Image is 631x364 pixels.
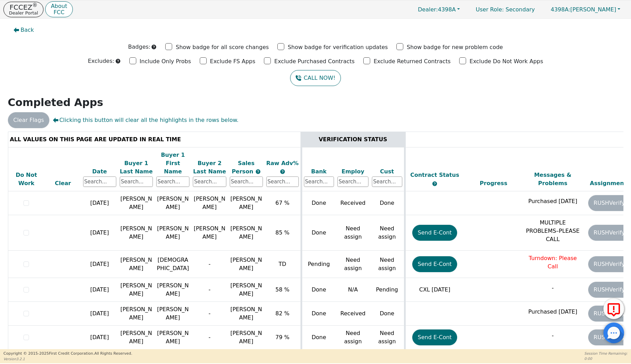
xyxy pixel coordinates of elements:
td: Done [301,326,336,349]
p: Version 3.2.1 [3,356,132,362]
sup: ® [32,2,38,8]
td: [DATE] [81,302,118,326]
div: ALL VALUES ON THIS PAGE ARE UPDATED IN REAL TIME [10,135,299,144]
td: N/A [336,278,370,302]
span: [PERSON_NAME] [230,282,262,297]
p: Copyright © 2015- 2025 First Credit Corporation. [3,351,132,357]
span: User Role : [476,6,504,13]
td: [PERSON_NAME] [118,278,155,302]
p: Excludes: [88,57,114,65]
p: FCC [51,10,67,15]
div: Employ [337,167,368,176]
p: Session Time Remaining: [584,351,628,356]
input: Search... [156,176,189,187]
td: Need assign [336,215,370,251]
p: - [525,284,581,292]
button: CALL NOW! [290,70,341,86]
span: [PERSON_NAME] [230,330,262,345]
td: CXL [DATE] [405,278,464,302]
span: [PERSON_NAME] [230,257,262,271]
span: All Rights Reserved. [94,351,132,356]
div: Buyer 1 First Name [156,151,189,176]
div: Buyer 1 Last Name [120,159,153,176]
span: [PERSON_NAME] [230,306,262,321]
div: Do Not Work [10,171,43,188]
p: Turndown: Please Call [525,254,581,271]
td: [DATE] [81,215,118,251]
button: Back [8,22,40,38]
div: Cust [372,167,402,176]
span: [PERSON_NAME] [551,6,616,13]
p: Dealer Portal [9,11,38,15]
button: FCCEZ®Dealer Portal [3,2,43,17]
div: Messages & Problems [525,171,581,188]
td: [PERSON_NAME] [155,278,191,302]
p: Badges: [128,43,150,51]
td: [DATE] [81,326,118,349]
td: [DATE] [81,191,118,215]
button: Dealer:4398A [411,4,467,15]
td: Done [301,215,336,251]
td: Received [336,302,370,326]
div: Bank [304,167,334,176]
p: About [51,3,67,9]
p: MULTIPLE PROBLEMS–PLEASE CALL [525,219,581,243]
button: Send E-Cont [412,225,457,241]
td: [PERSON_NAME] [191,191,228,215]
p: Exclude Do Not Work Apps [470,57,543,66]
div: Progress [466,179,522,188]
span: Contract Status [410,172,459,178]
td: Done [301,191,336,215]
td: [PERSON_NAME] [118,191,155,215]
td: Need assign [370,326,405,349]
td: - [191,302,228,326]
button: 4398A:[PERSON_NAME] [543,4,628,15]
input: Search... [83,176,116,187]
td: [DEMOGRAPHIC_DATA] [155,251,191,278]
button: Send E-Cont [412,256,457,272]
p: Exclude FS Apps [210,57,256,66]
td: Need assign [370,215,405,251]
td: Done [301,302,336,326]
p: Purchased [DATE] [525,308,581,316]
td: Done [370,191,405,215]
td: [PERSON_NAME] [118,215,155,251]
td: [DATE] [81,278,118,302]
td: - [191,278,228,302]
td: Done [301,278,336,302]
a: User Role: Secondary [469,3,542,16]
button: AboutFCC [45,1,72,18]
span: TD [279,261,286,267]
p: Purchased [DATE] [525,197,581,205]
td: Pending [301,251,336,278]
td: [PERSON_NAME] [155,215,191,251]
span: Dealer: [418,6,438,13]
td: [PERSON_NAME] [155,302,191,326]
button: Send E-Cont [412,329,457,345]
input: Search... [230,176,263,187]
div: VERIFICATION STATUS [304,135,402,144]
p: Secondary [469,3,542,16]
td: [PERSON_NAME] [118,302,155,326]
span: Assignment [590,180,629,186]
div: Date [83,167,116,176]
td: [PERSON_NAME] [118,326,155,349]
td: [PERSON_NAME] [191,215,228,251]
span: 67 % [275,200,289,206]
span: Clicking this button will clear all the highlights in the rows below. [53,116,238,124]
span: Raw Adv% [266,160,299,166]
span: 79 % [275,334,289,341]
td: Need assign [336,326,370,349]
input: Search... [120,176,153,187]
strong: Completed Apps [8,96,103,108]
td: [DATE] [81,251,118,278]
span: Sales Person [232,160,255,175]
td: Need assign [336,251,370,278]
p: Show badge for all score changes [176,43,269,51]
span: Back [21,26,34,34]
span: 85 % [275,229,289,236]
